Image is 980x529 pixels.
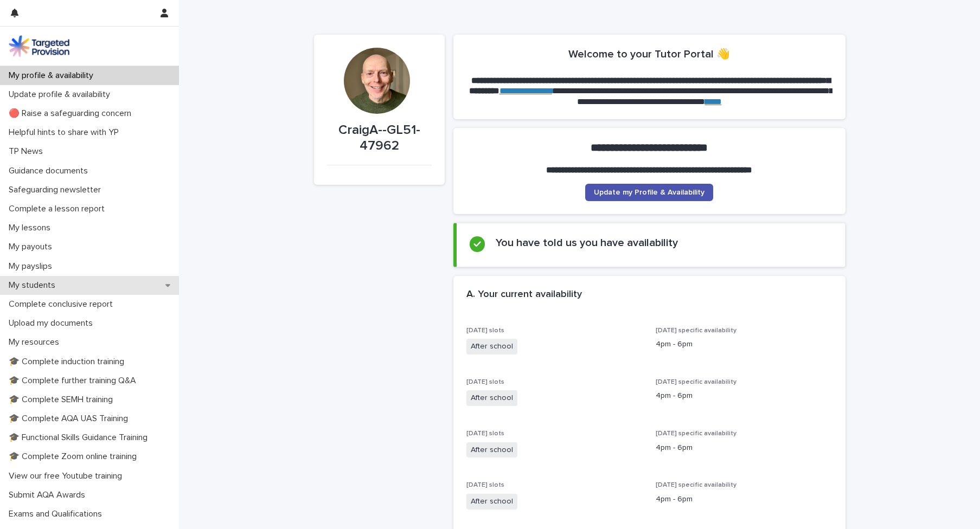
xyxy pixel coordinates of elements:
span: [DATE] slots [466,482,504,488]
p: Complete a lesson report [4,204,113,214]
p: My students [4,280,64,291]
p: My resources [4,337,68,347]
p: Exams and Qualifications [4,509,111,519]
span: After school [466,494,517,509]
span: [DATE] specific availability [656,482,736,488]
p: Safeguarding newsletter [4,185,110,195]
p: Complete conclusive report [4,299,121,309]
p: 4pm - 6pm [656,390,832,402]
p: 🎓 Complete further training Q&A [4,376,145,386]
span: After school [466,339,517,354]
p: CraigA--GL51-47962 [327,122,432,154]
p: Update profile & availability [4,89,119,100]
p: Helpful hints to share with YP [4,127,127,138]
p: My payslips [4,261,61,272]
h2: You have told us you have availability [496,236,678,249]
p: Guidance documents [4,166,97,176]
img: M5nRWzHhSzIhMunXDL62 [9,35,69,57]
p: My lessons [4,223,59,233]
p: 🎓 Complete induction training [4,357,133,367]
p: 4pm - 6pm [656,494,832,505]
span: [DATE] slots [466,379,504,385]
p: 🎓 Complete Zoom online training [4,451,145,462]
span: Update my Profile & Availability [594,189,704,196]
span: [DATE] specific availability [656,430,736,437]
span: After school [466,390,517,406]
p: View our free Youtube training [4,471,131,481]
p: TP News [4,146,52,157]
p: 🔴 Raise a safeguarding concern [4,108,140,119]
span: [DATE] slots [466,327,504,334]
span: [DATE] specific availability [656,379,736,385]
p: 4pm - 6pm [656,442,832,454]
span: After school [466,442,517,458]
a: Update my Profile & Availability [585,184,713,201]
span: [DATE] slots [466,430,504,437]
p: My payouts [4,242,61,252]
p: Upload my documents [4,318,101,328]
h2: Welcome to your Tutor Portal 👋 [568,48,730,61]
p: 🎓 Complete SEMH training [4,395,121,405]
h2: A. Your current availability [466,289,582,301]
span: [DATE] specific availability [656,327,736,334]
p: 🎓 Complete AQA UAS Training [4,414,137,424]
p: Submit AQA Awards [4,490,94,500]
p: 🎓 Functional Skills Guidance Training [4,433,156,443]
p: 4pm - 6pm [656,339,832,350]
p: My profile & availability [4,70,102,81]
